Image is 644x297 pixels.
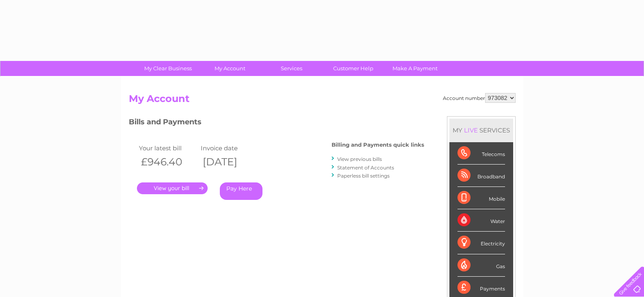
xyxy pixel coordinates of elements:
a: . [137,182,208,194]
a: Make A Payment [382,61,449,76]
a: My Clear Business [134,61,202,76]
h3: Bills and Payments [129,116,424,130]
div: Electricity [458,232,505,254]
div: Water [458,209,505,232]
a: My Account [196,61,263,76]
div: MY SERVICES [449,119,513,142]
h4: Billing and Payments quick links [332,142,424,148]
div: Gas [458,254,505,277]
a: Pay Here [220,182,262,200]
h2: My Account [129,93,516,108]
div: LIVE [462,126,479,134]
a: Services [258,61,325,76]
th: [DATE] [199,154,261,170]
a: View previous bills [337,156,382,162]
td: Your latest bill [137,143,199,154]
a: Customer Help [320,61,387,76]
div: Telecoms [458,142,505,165]
th: £946.40 [137,154,199,170]
a: Statement of Accounts [337,165,394,171]
div: Account number [443,93,516,103]
td: Invoice date [199,143,261,154]
div: Broadband [458,165,505,187]
a: Paperless bill settings [337,173,390,179]
div: Mobile [458,187,505,209]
